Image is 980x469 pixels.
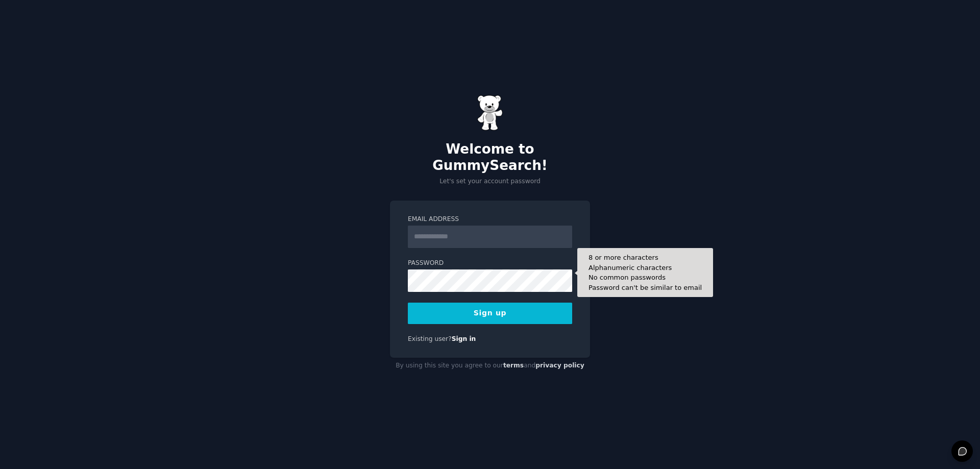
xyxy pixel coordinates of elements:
[390,141,590,174] h2: Welcome to GummySearch!
[408,335,452,342] span: Existing user?
[535,362,584,369] a: privacy policy
[477,95,503,131] img: Gummy Bear
[503,362,524,369] a: terms
[390,177,590,186] p: Let's set your account password
[390,358,590,374] div: By using this site you agree to our and
[408,303,572,324] button: Sign up
[408,259,572,268] label: Password
[452,335,476,342] a: Sign in
[408,215,572,224] label: Email Address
